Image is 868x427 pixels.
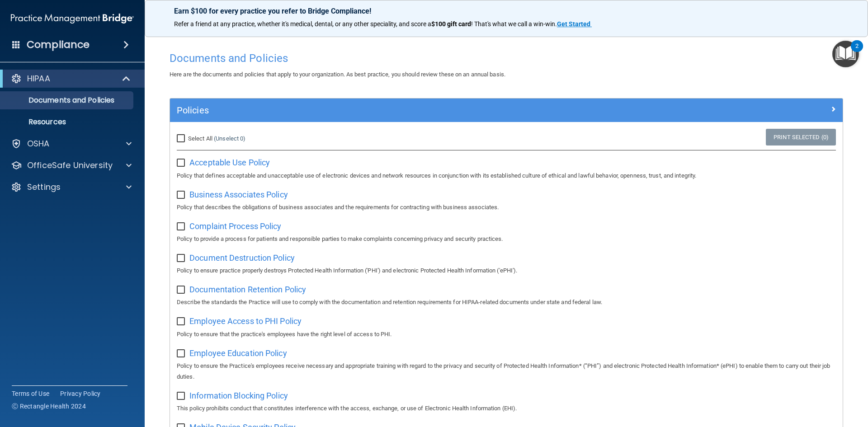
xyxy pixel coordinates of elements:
h5: Policies [177,105,668,115]
a: HIPAA [11,73,131,84]
span: Document Destruction Policy [189,253,295,263]
a: Privacy Policy [60,389,101,398]
span: ! That's what we call a win-win. [471,20,557,28]
span: Ⓒ Rectangle Health 2024 [12,402,86,411]
p: HIPAA [27,73,50,84]
a: OfficeSafe University [11,160,132,171]
span: Acceptable Use Policy [189,158,270,167]
span: Business Associates Policy [189,190,288,199]
span: Select All [188,135,212,142]
p: Settings [27,182,61,192]
p: Policy that describes the obligations of business associates and the requirements for contracting... [177,202,836,213]
p: Describe the standards the Practice will use to comply with the documentation and retention requi... [177,297,836,308]
h4: Documents and Policies [170,52,843,64]
p: Policy to ensure the Practice's employees receive necessary and appropriate training with regard ... [177,361,836,382]
a: OSHA [11,138,132,149]
p: This policy prohibits conduct that constitutes interference with the access, exchange, or use of ... [177,403,836,414]
span: Complaint Process Policy [189,221,281,231]
input: Select All (Unselect 0) [177,135,187,142]
a: (Unselect 0) [214,135,245,142]
p: Policy that defines acceptable and unacceptable use of electronic devices and network resources i... [177,170,836,181]
div: 2 [855,46,859,58]
a: Print Selected (0) [766,129,836,145]
a: Policies [177,103,836,117]
span: Information Blocking Policy [189,391,288,400]
h4: Compliance [27,38,90,51]
p: Policy to ensure practice properly destroys Protected Health Information ('PHI') and electronic P... [177,265,836,276]
p: Documents and Policies [6,96,129,105]
span: Employee Access to PHI Policy [189,316,302,326]
span: Here are the documents and policies that apply to your organization. As best practice, you should... [170,71,505,78]
a: Terms of Use [12,389,49,398]
span: Employee Education Policy [189,348,287,358]
p: Policy to ensure that the practice's employees have the right level of access to PHI. [177,329,836,340]
span: Refer a friend at any practice, whether it's medical, dental, or any other speciality, and score a [174,20,431,28]
strong: $100 gift card [431,20,471,28]
p: Policy to provide a process for patients and responsible parties to make complaints concerning pr... [177,234,836,244]
strong: Get Started [557,20,590,28]
a: Settings [11,182,132,192]
p: OfficeSafe University [27,160,113,171]
p: Earn $100 for every practice you refer to Bridge Compliance! [174,7,839,15]
span: Documentation Retention Policy [189,285,306,294]
button: Open Resource Center, 2 new notifications [832,41,859,67]
a: Get Started [557,20,592,28]
p: Resources [6,117,129,127]
img: PMB logo [11,9,134,28]
p: OSHA [27,138,50,149]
